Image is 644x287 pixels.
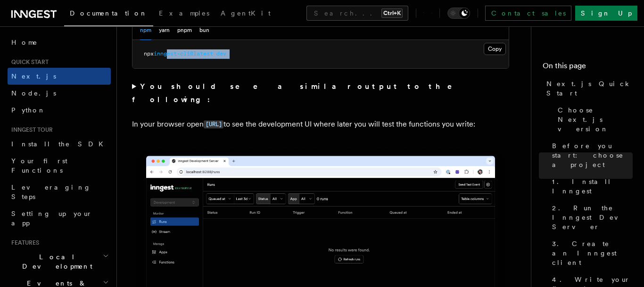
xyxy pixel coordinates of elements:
a: 1. Install Inngest [548,173,633,199]
button: Local Development [8,248,111,275]
a: Node.js [8,85,111,102]
a: 2. Run the Inngest Dev Server [548,199,633,235]
a: AgentKit [215,3,276,25]
span: Before you start: choose a project [552,141,633,169]
span: Examples [159,9,209,17]
a: Install the SDK [8,136,111,152]
span: Inngest tour [8,126,53,134]
span: Local Development [8,252,103,271]
button: Search...Ctrl+K [306,6,408,21]
a: 3. Create an Inngest client [548,235,633,271]
kbd: Ctrl+K [381,8,403,18]
span: Next.js Quick Start [546,79,633,98]
button: Copy [484,43,506,55]
a: Next.js [8,68,111,85]
a: Before you start: choose a project [548,137,633,173]
span: Node.js [11,89,56,97]
button: npm [140,21,151,40]
span: Choose Next.js version [558,105,633,134]
span: Features [8,239,39,247]
a: Leveraging Steps [8,179,111,205]
span: Next.js [11,72,56,80]
h4: On this page [543,60,633,75]
a: Sign Up [575,6,637,21]
a: [URL] [204,120,223,128]
a: Python [8,102,111,119]
span: Quick start [8,58,49,66]
span: Home [11,38,38,47]
code: [URL] [204,120,223,128]
a: Examples [153,3,215,25]
summary: You should see a similar output to the following: [132,80,509,106]
span: dev [216,50,226,57]
button: pnpm [177,21,192,40]
span: 2. Run the Inngest Dev Server [552,203,633,231]
button: bun [199,21,209,40]
a: Your first Functions [8,152,111,179]
span: Setting up your app [11,210,92,227]
span: Your first Functions [11,157,67,174]
span: npx [144,50,154,57]
span: inngest-cli@latest [154,50,213,57]
button: yarn [159,21,170,40]
span: Documentation [70,9,148,17]
span: AgentKit [221,9,271,17]
p: In your browser open to see the development UI where later you will test the functions you write: [132,118,509,131]
span: 3. Create an Inngest client [552,239,633,267]
span: Python [11,106,46,114]
a: Documentation [64,3,153,26]
span: 1. Install Inngest [552,177,633,196]
a: Contact sales [485,6,571,21]
a: Home [8,34,111,51]
a: Choose Next.js version [554,102,633,137]
a: Next.js Quick Start [543,75,633,102]
span: Leveraging Steps [11,183,91,200]
button: Toggle dark mode [447,8,470,19]
strong: You should see a similar output to the following: [132,82,465,104]
span: Install the SDK [11,140,109,148]
a: Setting up your app [8,205,111,231]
